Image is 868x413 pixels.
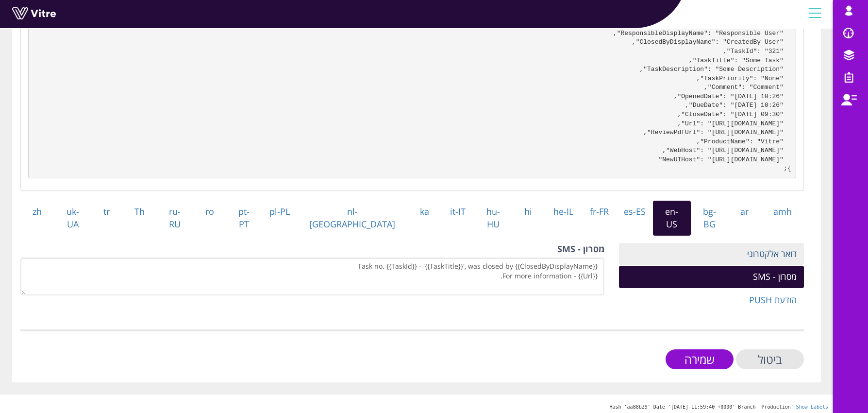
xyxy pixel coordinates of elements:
[619,266,804,288] a: מסרון - SMS
[441,201,474,223] a: it-IT
[728,201,761,223] a: ar
[557,243,604,256] label: מסרון - SMS
[619,243,804,265] a: דואר אלקטרוני
[122,201,157,223] a: Th
[91,201,122,223] a: tr
[193,201,227,223] a: ro
[545,201,583,223] a: he-IL
[761,201,804,223] a: amh
[157,201,193,235] a: ru-RU
[20,258,604,295] textarea: Task no. {{TaskId}} - '{{TaskTitle}}', was closed by {{ClosedByDisplayName}} For more information...
[262,201,298,223] a: pl-PL
[666,349,734,369] input: שמירה
[691,201,729,235] a: bg-BG
[474,201,513,235] a: hu-HU
[408,201,442,223] a: ka
[619,289,804,311] a: הודעת PUSH
[20,201,54,223] a: zh
[226,201,262,235] a: pt-PT
[653,201,691,235] a: en-US
[297,201,408,235] a: nl-[GEOGRAPHIC_DATA]
[796,404,828,410] a: Show Labels
[609,404,793,410] span: Hash 'aa88b29' Date '[DATE] 11:59:40 +0000' Branch 'Production'
[28,15,796,179] pre: { "ResponsibleDisplayName": "Responsible User", "ClosedByDisplayName": "CreatedBy User", "TaskId"...
[582,201,617,223] a: fr-FR
[736,349,804,369] a: ביטול
[512,201,545,223] a: hi
[617,201,653,223] a: es-ES
[54,201,92,235] a: uk-UA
